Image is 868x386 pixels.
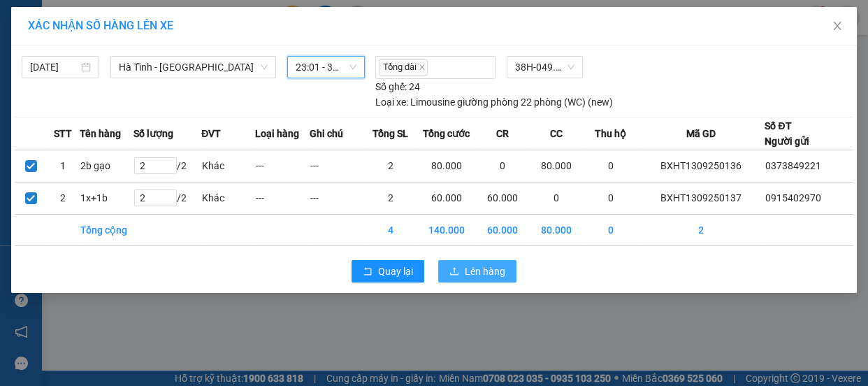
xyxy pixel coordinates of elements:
span: close [832,20,843,31]
td: 140.000 [417,214,475,245]
td: 0 [475,150,529,182]
span: ĐVT [201,126,221,141]
td: 0 [584,182,637,214]
td: 2 [47,182,79,214]
td: / 2 [133,150,201,182]
td: 0 [584,214,637,245]
td: BXHT1309250137 [637,182,765,214]
td: --- [255,150,309,182]
span: Quay lại [378,264,413,279]
td: --- [310,182,363,214]
td: 2 [363,182,417,214]
span: Tổng cước [423,126,470,141]
td: --- [310,150,363,182]
td: 0 [584,150,637,182]
td: 80.000 [530,214,584,245]
td: / 2 [133,182,201,214]
td: BXHT1309250136 [637,150,765,182]
td: 1x+1b [80,182,133,214]
td: 80.000 [417,150,475,182]
div: Limousine giường phòng 22 phòng (WC) (new) [375,94,613,110]
td: Khác [201,150,255,182]
span: 23:01 - 38H-049.57 [296,57,356,78]
td: 80.000 [530,150,584,182]
div: 24 [375,79,420,94]
td: 2 [637,214,765,245]
span: Tên hàng [80,126,121,141]
span: Tổng đài [379,59,428,76]
span: Số ghế: [375,79,407,94]
span: upload [449,266,459,278]
td: 1 [47,150,79,182]
td: 60.000 [475,214,529,245]
span: Lên hàng [465,264,505,279]
td: 2 [363,150,417,182]
span: XÁC NHẬN SỐ HÀNG LÊN XE [28,19,173,32]
span: Mã GD [686,126,716,141]
span: Hà Tĩnh - Hà Nội [119,57,268,78]
span: Loại xe: [375,94,408,110]
span: CC [550,126,563,141]
span: 0915402970 [765,192,821,203]
td: 2b gạo [80,150,133,182]
span: down [260,63,268,71]
td: Khác [201,182,255,214]
span: 0373849221 [765,160,821,171]
span: 38H-049.57 [515,57,574,78]
div: Số ĐT Người gửi [765,118,809,149]
td: 60.000 [417,182,475,214]
input: 13/09/2025 [30,59,78,75]
span: Loại hàng [255,126,299,141]
span: Số lượng [133,126,173,141]
button: Close [818,7,857,46]
td: 60.000 [475,182,529,214]
td: --- [255,182,309,214]
span: rollback [363,266,372,278]
span: Tổng SL [372,126,407,141]
span: Ghi chú [310,126,343,141]
button: rollbackQuay lại [352,260,424,283]
td: Tổng cộng [80,214,133,245]
td: 4 [363,214,417,245]
span: Thu hộ [594,126,625,141]
span: STT [54,126,72,141]
span: CR [496,126,509,141]
button: uploadLên hàng [438,260,516,283]
td: 0 [530,182,584,214]
span: close [419,64,426,71]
